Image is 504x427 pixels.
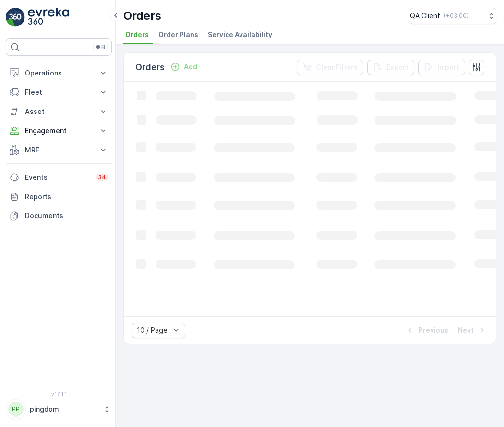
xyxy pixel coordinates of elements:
[25,173,90,182] p: Events
[6,63,112,83] button: Operations
[297,60,363,75] button: Clear Filters
[410,8,496,24] button: QA Client(+03:00)
[444,12,468,20] p: ( +03:00 )
[6,399,112,419] button: PPpingdom
[158,30,198,39] span: Order Plans
[30,404,98,414] p: pingdom
[25,211,108,221] p: Documents
[418,60,465,75] button: Import
[316,63,358,72] p: Clear Filters
[6,83,112,102] button: Fleet
[167,61,201,73] button: Add
[28,8,69,27] img: logo_light-DOdMpM7g.png
[6,206,112,226] a: Documents
[6,140,112,160] button: MRF
[6,187,112,206] a: Reports
[410,11,440,21] p: QA Client
[404,325,449,336] button: Previous
[25,88,93,97] p: Fleet
[6,121,112,140] button: Engagement
[6,8,25,27] img: logo
[25,145,93,155] p: MRF
[25,192,108,201] p: Reports
[98,174,106,181] p: 34
[6,102,112,121] button: Asset
[184,62,197,72] p: Add
[208,30,272,39] span: Service Availability
[25,107,93,116] p: Asset
[6,391,112,397] span: v 1.51.1
[437,63,459,72] p: Import
[458,326,474,335] p: Next
[386,63,408,72] p: Export
[367,60,414,75] button: Export
[123,8,161,24] p: Orders
[125,30,149,39] span: Orders
[135,61,165,74] p: Orders
[8,402,24,417] div: PP
[419,326,448,335] p: Previous
[457,325,488,336] button: Next
[25,68,93,78] p: Operations
[25,126,93,136] p: Engagement
[96,43,105,51] p: ⌘B
[6,168,112,187] a: Events34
